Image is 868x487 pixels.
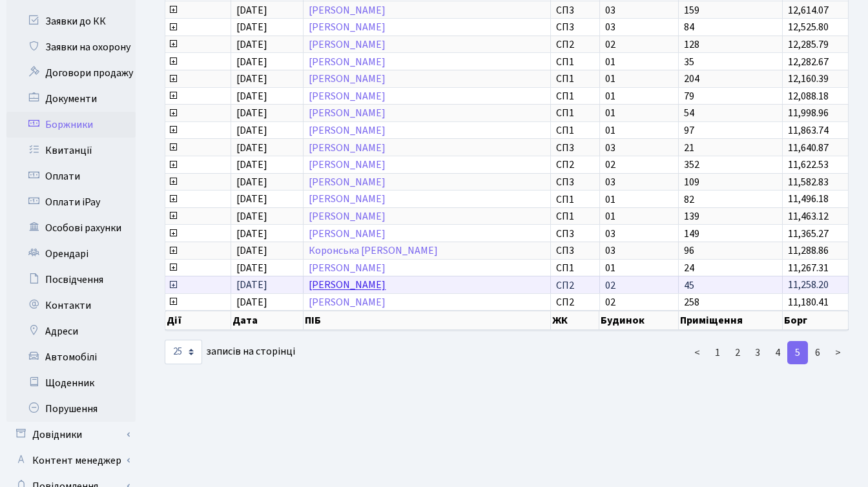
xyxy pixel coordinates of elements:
[309,106,386,120] a: [PERSON_NAME]
[309,55,386,69] a: [PERSON_NAME]
[236,72,267,86] span: [DATE]
[684,263,777,273] span: 24
[605,160,673,170] span: 02
[605,211,673,222] span: 01
[684,160,777,170] span: 352
[6,318,136,344] a: Адреси
[236,55,267,69] span: [DATE]
[309,3,386,17] a: [PERSON_NAME]
[684,194,777,205] span: 82
[236,20,267,34] span: [DATE]
[556,177,594,187] span: СП3
[684,245,777,256] span: 96
[684,229,777,239] span: 149
[236,106,267,120] span: [DATE]
[707,341,728,364] a: 1
[236,209,267,223] span: [DATE]
[309,243,438,258] a: Коронська [PERSON_NAME]
[556,91,594,101] span: СП1
[556,280,594,291] span: СП2
[788,243,829,258] span: 11,288.86
[309,72,386,86] a: [PERSON_NAME]
[684,39,777,50] span: 128
[788,278,829,293] span: 11,258.20
[236,89,267,103] span: [DATE]
[309,158,386,172] a: [PERSON_NAME]
[165,311,231,330] th: Дії
[684,211,777,222] span: 139
[605,74,673,84] span: 01
[6,8,136,34] a: Заявки до КК
[556,245,594,256] span: СП3
[605,177,673,187] span: 03
[605,5,673,16] span: 03
[684,297,777,307] span: 258
[236,243,267,258] span: [DATE]
[684,177,777,187] span: 109
[6,163,136,189] a: Оплати
[605,108,673,118] span: 01
[556,194,594,205] span: СП1
[788,55,829,69] span: 12,282.67
[6,448,136,473] a: Контент менеджер
[309,209,386,223] a: [PERSON_NAME]
[684,74,777,84] span: 204
[679,311,783,330] th: Приміщення
[165,340,295,364] label: записів на сторінці
[556,263,594,273] span: СП1
[788,37,829,52] span: 12,285.79
[236,3,267,17] span: [DATE]
[788,261,829,275] span: 11,267.31
[236,261,267,275] span: [DATE]
[788,158,829,172] span: 11,622.53
[556,108,594,118] span: СП1
[788,141,829,155] span: 11,640.87
[236,227,267,241] span: [DATE]
[605,91,673,101] span: 01
[788,209,829,223] span: 11,463.12
[788,20,829,34] span: 12,525.80
[309,123,386,138] a: [PERSON_NAME]
[6,60,136,86] a: Договори продажу
[309,261,386,275] a: [PERSON_NAME]
[6,344,136,370] a: Автомобілі
[6,138,136,163] a: Квитанції
[605,263,673,273] span: 01
[556,160,594,170] span: СП2
[309,295,386,309] a: [PERSON_NAME]
[556,211,594,222] span: СП1
[684,5,777,16] span: 159
[6,112,136,138] a: Боржники
[605,297,673,307] span: 02
[231,311,304,330] th: Дата
[788,227,829,241] span: 11,365.27
[788,106,829,120] span: 11,998.96
[6,34,136,60] a: Заявки на охорону
[684,22,777,32] span: 84
[684,108,777,118] span: 54
[605,22,673,32] span: 03
[6,86,136,112] a: Документи
[6,241,136,267] a: Орендарі
[684,57,777,67] span: 35
[309,278,386,293] a: [PERSON_NAME]
[767,341,788,364] a: 4
[605,39,673,50] span: 02
[6,370,136,396] a: Щоденник
[309,192,386,207] a: [PERSON_NAME]
[236,141,267,155] span: [DATE]
[747,341,768,364] a: 3
[236,175,267,189] span: [DATE]
[6,396,136,422] a: Порушення
[788,175,829,189] span: 11,582.83
[309,37,386,52] a: [PERSON_NAME]
[807,341,828,364] a: 6
[556,39,594,50] span: СП2
[309,141,386,155] a: [PERSON_NAME]
[599,311,678,330] th: Будинок
[684,91,777,101] span: 79
[551,311,599,330] th: ЖК
[827,341,849,364] a: >
[165,340,202,364] select: записів на сторінці
[787,341,808,364] a: 5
